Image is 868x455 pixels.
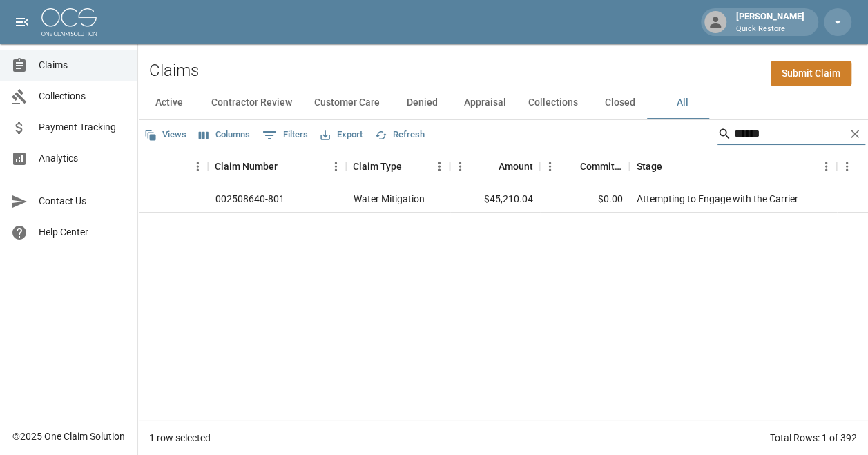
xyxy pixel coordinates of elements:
[39,89,126,104] span: Collections
[39,151,126,166] span: Analytics
[372,124,428,146] button: Refresh
[662,157,681,176] button: Sort
[479,157,498,176] button: Sort
[187,156,208,177] button: Menu
[35,147,208,186] div: Claim Name
[39,194,126,209] span: Contact Us
[589,86,651,119] button: Closed
[39,120,126,135] span: Payment Tracking
[215,147,278,186] div: Claim Number
[845,124,865,144] button: Clear
[450,156,470,177] button: Menu
[651,86,713,119] button: All
[259,124,311,146] button: Show filters
[8,8,36,36] button: open drawer
[736,23,804,35] p: Quick Restore
[539,147,629,186] div: Committed Amount
[579,147,622,186] div: Committed Amount
[450,147,539,186] div: Amount
[303,86,391,119] button: Customer Care
[636,147,662,186] div: Stage
[141,124,190,146] button: Views
[429,156,450,177] button: Menu
[325,156,346,177] button: Menu
[215,192,284,206] div: 002508640-801
[539,156,560,177] button: Menu
[540,186,630,213] div: $0.00
[200,86,303,119] button: Contractor Review
[317,124,366,146] button: Export
[453,86,517,119] button: Appraisal
[637,192,798,206] div: Attempting to Engage with the Carrier
[346,147,450,186] div: Claim Type
[354,192,425,206] div: Water Mitigation
[208,147,346,186] div: Claim Number
[41,8,97,36] img: ocs-logo-white-transparent.png
[391,86,453,119] button: Denied
[138,86,200,119] button: Active
[149,61,199,81] h2: Claims
[560,157,579,176] button: Sort
[12,429,125,443] div: © 2025 One Claim Solution
[278,157,297,176] button: Sort
[629,147,836,186] div: Stage
[353,147,402,186] div: Claim Type
[402,157,421,176] button: Sort
[450,186,540,213] div: $45,210.04
[498,147,532,186] div: Amount
[770,431,857,445] div: Total Rows: 1 of 392
[138,86,868,119] div: dynamic tabs
[39,225,126,240] span: Help Center
[517,86,589,119] button: Collections
[717,123,865,148] div: Search
[816,156,836,177] button: Menu
[771,61,851,86] a: Submit Claim
[731,10,810,35] div: [PERSON_NAME]
[39,58,126,72] span: Claims
[149,431,211,445] div: 1 row selected
[195,124,253,146] button: Select columns
[836,156,857,177] button: Menu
